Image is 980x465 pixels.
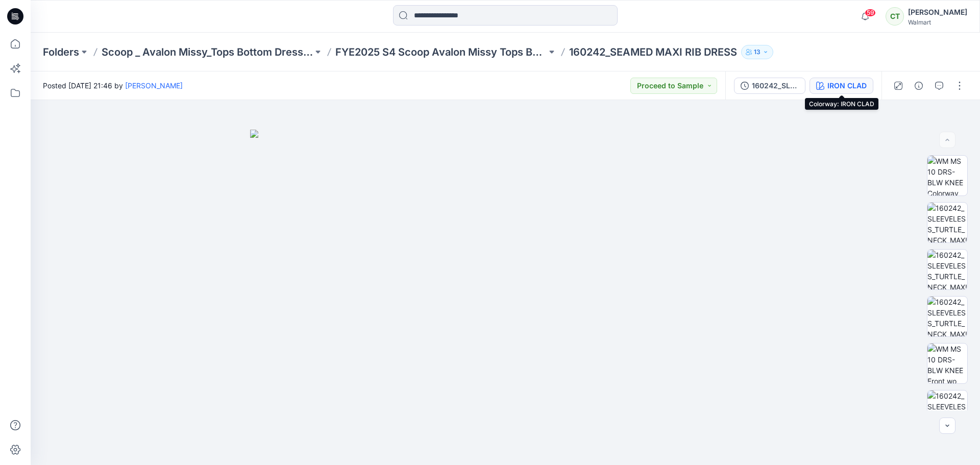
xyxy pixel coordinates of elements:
div: CT [886,7,904,26]
img: 160242_SLEEVELESS_TURTLE_NECK_MAXI_IronClad_Right [927,390,967,430]
div: IRON CLAD [827,80,867,91]
img: WM MS 10 DRS-BLW KNEE Colorway wo Avatar [927,156,967,195]
a: Folders [43,45,79,59]
button: IRON CLAD [810,78,873,94]
button: 160242_SLEEVELESS_TURTLE_NECK_MAXI [734,78,805,94]
span: 59 [865,9,876,17]
p: 160242_SEAMED MAXI RIB DRESS [569,45,737,59]
button: 13 [741,45,773,59]
p: 13 [754,46,761,58]
img: 160242_SLEEVELESS_TURTLE_NECK_MAXI_IronClad_Back [927,297,967,336]
div: 160242_SLEEVELESS_TURTLE_NECK_MAXI [752,80,799,91]
button: Details [911,78,927,94]
div: Walmart [908,18,967,26]
img: 160242_SLEEVELESS_TURTLE_NECK_MAXI_IronClad_Front [927,203,967,242]
div: [PERSON_NAME] [908,6,967,18]
span: Posted [DATE] 21:46 by [43,80,183,91]
a: [PERSON_NAME] [125,81,183,90]
img: WM MS 10 DRS-BLW KNEE Front wo Avatar [927,344,967,383]
a: Scoop _ Avalon Missy_Tops Bottom Dresses [102,45,313,59]
a: FYE2025 S4 Scoop Avalon Missy Tops Bottom Dresses Board [335,45,547,59]
img: 160242_SLEEVELESS_TURTLE_NECK_MAXI_IronClad_Right [927,250,967,289]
